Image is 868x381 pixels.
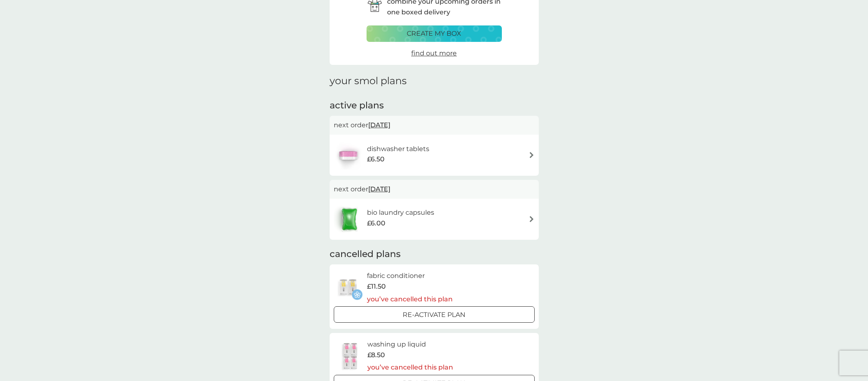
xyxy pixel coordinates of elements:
[367,207,434,218] h6: bio laundry capsules
[407,28,461,39] p: create my box
[334,120,535,131] p: next order
[367,339,453,350] h6: washing up liquid
[330,248,539,261] h2: cancelled plans
[334,141,362,170] img: dishwasher tablets
[330,99,539,112] h2: active plans
[529,152,535,158] img: arrow right
[334,273,362,302] img: fabric conditioner
[367,271,453,281] h6: fabric conditioner
[367,154,385,165] span: £6.50
[367,294,453,305] p: you’ve cancelled this plan
[334,342,367,370] img: washing up liquid
[411,48,457,59] a: find out more
[368,181,390,197] span: [DATE]
[368,117,390,133] span: [DATE]
[367,350,385,360] span: £8.50
[367,362,453,373] p: you’ve cancelled this plan
[334,205,365,234] img: bio laundry capsules
[367,281,386,292] span: £11.50
[529,216,535,222] img: arrow right
[334,306,535,323] button: Re-activate Plan
[367,144,429,154] h6: dishwasher tablets
[411,49,457,57] span: find out more
[330,75,539,87] h1: your smol plans
[403,310,465,320] p: Re-activate Plan
[367,25,502,42] button: create my box
[367,218,385,229] span: £6.00
[334,184,535,195] p: next order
